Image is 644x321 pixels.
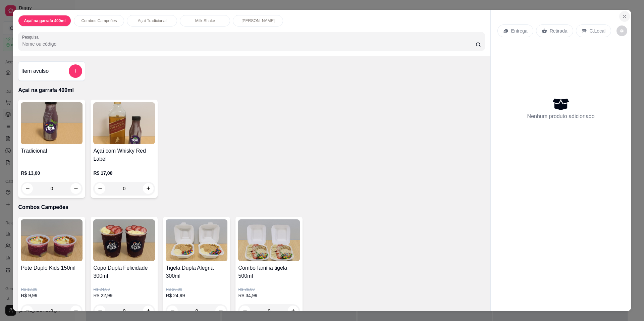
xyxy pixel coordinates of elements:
img: product-image [93,219,155,261]
p: Açaí Tradicional [138,18,166,23]
p: R$ 26,00 [166,287,227,292]
img: product-image [166,219,227,261]
p: R$ 13,00 [21,170,83,176]
p: Combos Campeões [81,18,117,23]
img: product-image [93,102,155,144]
p: Açaí na garrafa 400ml [18,86,485,94]
p: R$ 34,99 [238,292,300,299]
p: R$ 22,99 [93,292,155,299]
p: Açaí na garrafa 400ml [24,18,65,23]
p: Retirada [550,28,568,34]
img: product-image [238,219,300,261]
p: R$ 9,99 [21,292,83,299]
p: Entrega [511,28,528,34]
button: decrease-product-quantity [616,25,627,36]
h4: Tigela Dupla Alegria 300ml [166,264,227,280]
p: R$ 17,00 [93,170,155,176]
input: Pesquisa [22,41,475,47]
img: product-image [21,219,83,261]
label: Pesquisa [22,34,41,40]
p: Milk-Shake [195,18,215,23]
h4: Item avulso [21,67,49,75]
p: R$ 12,00 [21,287,83,292]
button: add-separate-item [69,64,82,78]
p: R$ 36,00 [238,287,300,292]
p: R$ 24,00 [93,287,155,292]
p: C.Local [590,28,605,34]
p: Combos Campeões [18,203,485,211]
h4: Açaí com Whisky Red Label [93,147,155,163]
p: [PERSON_NAME] [241,18,275,23]
p: R$ 24,99 [166,292,227,299]
button: Close [619,11,630,22]
h4: Combo família tigela 500ml [238,264,300,280]
h4: Pote Duplo Kids 150ml [21,264,83,272]
h4: Copo Dupla Felicidade 300ml [93,264,155,280]
p: Nenhum produto adicionado [527,112,595,120]
h4: Tradicional [21,147,83,155]
img: product-image [21,102,83,144]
